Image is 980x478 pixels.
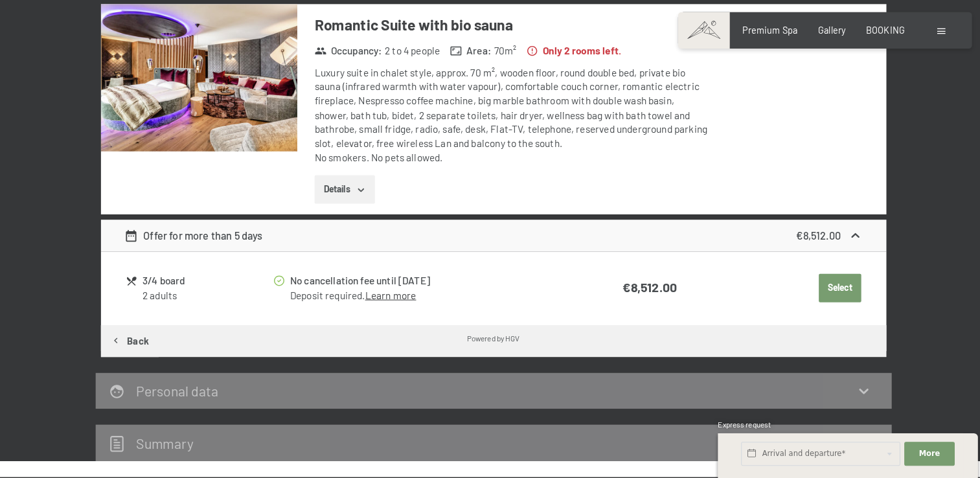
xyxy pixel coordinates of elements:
span: Express request [709,421,761,429]
button: Select [808,279,849,307]
div: Powered by HGV [464,336,516,346]
div: 3/4 board [147,278,273,293]
img: mss_renderimg.php [107,15,299,159]
span: More [906,449,926,459]
div: Offer for more than 5 days [130,233,265,249]
a: Premium Spa [733,35,787,46]
strong: Area : [448,54,488,67]
a: BOOKING [854,35,892,46]
div: Deposit required. [291,293,561,306]
div: 2 adults [147,293,273,306]
strong: €8,512.00 [616,284,669,299]
button: Details [315,182,374,211]
a: Learn more [365,293,415,305]
strong: Occupancy : [315,54,382,67]
div: No cancellation fee until [DATE] [291,278,561,293]
button: More [891,442,940,466]
span: 70 m² [490,54,512,67]
h3: Romantic Suite with bio sauna [315,25,701,45]
a: Gallery [807,35,834,46]
div: Luxury suite in chalet style, approx. 70 m², wooden floor, round double bed, private bio sauna (i... [315,75,701,172]
strong: €8,512.00 [786,234,829,247]
h2: Summary [141,435,198,451]
span: 2 to 4 people [384,54,438,67]
div: Offer for more than 5 days€8,512.00 [107,225,874,256]
button: Back [107,328,163,359]
strong: Only 2 rooms left. [522,54,615,67]
h2: Personal data [141,384,222,400]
